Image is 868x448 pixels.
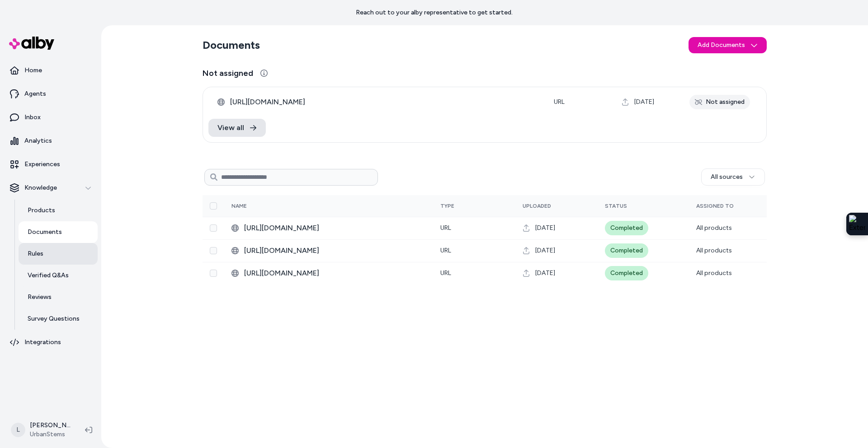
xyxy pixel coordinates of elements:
[28,228,62,237] p: Documents
[231,268,426,279] div: Care-instructions-peonies
[210,270,217,277] button: Select row
[24,136,52,145] p: Analytics
[701,168,765,186] button: All sources
[19,308,98,330] a: Survey Questions
[24,338,61,347] p: Integrations
[217,97,539,107] div: c5e9669c-905f-5fa6-952d-f5893088e1fc.html
[244,268,426,279] span: [URL][DOMAIN_NAME]
[696,203,734,209] span: Assigned To
[535,246,555,255] span: [DATE]
[605,243,648,258] div: Completed
[30,430,71,439] span: UrbanStems
[19,221,98,243] a: Documents
[4,83,98,105] a: Agents
[554,98,565,106] span: URL
[4,60,98,81] a: Home
[356,8,513,17] p: Reach out to your alby representative to get started.
[231,245,426,256] div: care-instructions-plants
[4,177,98,199] button: Knowledge
[4,107,98,128] a: Inbox
[4,130,98,152] a: Analytics
[19,265,98,286] a: Verified Q&As
[711,173,743,182] span: All sources
[523,203,551,209] span: Uploaded
[24,113,41,122] p: Inbox
[28,249,43,258] p: Rules
[440,224,451,232] span: URL
[849,215,865,233] img: Extension Icon
[535,224,555,233] span: [DATE]
[203,38,260,52] h2: Documents
[24,89,46,98] p: Agents
[210,202,217,210] button: Select all
[696,247,732,254] span: All products
[4,331,98,353] a: Integrations
[605,221,648,235] div: Completed
[696,224,732,232] span: All products
[28,314,80,323] p: Survey Questions
[440,247,451,254] span: URL
[535,269,555,278] span: [DATE]
[244,223,426,233] span: [URL][DOMAIN_NAME]
[28,293,52,302] p: Reviews
[231,223,426,233] div: about
[4,154,98,175] a: Experiences
[5,415,78,444] button: L[PERSON_NAME]UrbanStems
[210,247,217,254] button: Select row
[30,421,71,430] p: [PERSON_NAME]
[210,224,217,232] button: Select row
[689,95,750,109] div: Not assigned
[28,271,69,280] p: Verified Q&As
[24,66,42,75] p: Home
[230,97,539,107] span: [URL][DOMAIN_NAME]
[217,122,244,133] span: View all
[634,98,654,107] span: [DATE]
[24,183,57,192] p: Knowledge
[208,119,266,137] a: View all
[9,37,54,50] img: alby Logo
[440,269,451,277] span: URL
[689,37,767,53] button: Add Documents
[696,269,732,277] span: All products
[440,203,454,209] span: Type
[19,286,98,308] a: Reviews
[203,67,253,79] span: Not assigned
[19,200,98,221] a: Products
[231,202,299,210] div: Name
[605,266,648,280] div: Completed
[28,206,55,215] p: Products
[11,423,25,437] span: L
[244,245,426,256] span: [URL][DOMAIN_NAME]
[605,203,627,209] span: Status
[24,160,60,169] p: Experiences
[19,243,98,265] a: Rules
